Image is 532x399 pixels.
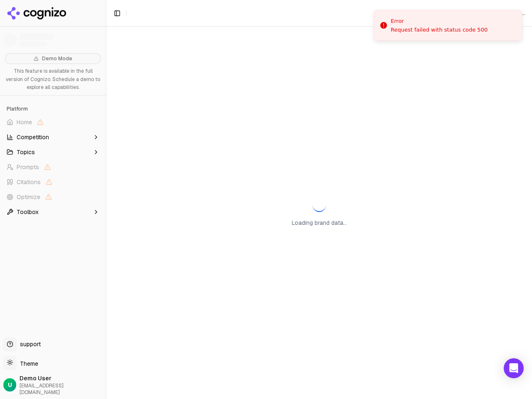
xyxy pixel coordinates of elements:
span: support [17,340,41,348]
span: Prompts [17,163,39,171]
span: Citations [17,178,41,186]
div: Platform [3,102,103,116]
button: Topics [3,145,103,159]
span: Theme [17,360,38,367]
div: Error [391,17,488,25]
span: Topics [17,148,35,156]
span: Optimize [17,193,40,201]
p: This feature is available in the full version of Cognizo. Schedule a demo to explore all capabili... [5,67,101,92]
div: Open Intercom Messenger [504,358,524,378]
p: Loading brand data... [292,219,347,227]
div: Request failed with status code 500 [391,26,488,34]
button: Competition [3,131,103,144]
span: Competition [17,133,49,141]
span: [EMAIL_ADDRESS][DOMAIN_NAME] [20,382,103,396]
span: Demo Mode [42,55,72,62]
button: Toolbox [3,205,103,219]
span: Home [17,118,32,126]
span: U [8,381,12,389]
span: Demo User [20,374,103,382]
span: Toolbox [17,208,39,216]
